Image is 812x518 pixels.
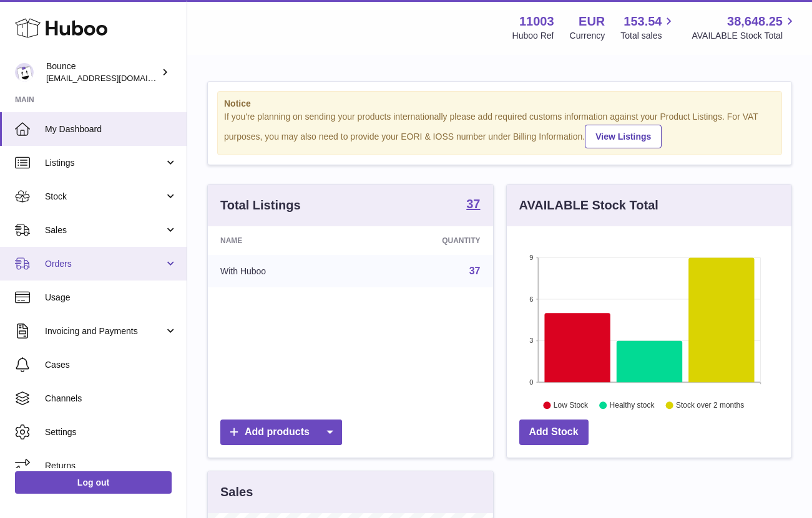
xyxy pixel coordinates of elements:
[46,73,183,83] span: [EMAIL_ADDRESS][DOMAIN_NAME]
[45,325,164,337] span: Invoicing and Payments
[45,191,164,203] span: Stock
[692,30,797,42] span: AVAILABLE Stock Total
[620,30,676,42] span: Total sales
[15,471,172,494] a: Log out
[224,98,775,110] strong: Notice
[519,420,589,445] a: Add Stock
[466,198,480,210] strong: 37
[45,426,177,438] span: Settings
[45,460,177,472] span: Returns
[45,258,164,270] span: Orders
[46,60,159,84] div: Bounce
[45,123,177,135] span: My Dashboard
[676,401,744,410] text: Stock over 2 months
[358,226,493,255] th: Quantity
[224,111,775,148] div: If you're planning on sending your products internationally please add required customs informati...
[220,197,301,214] h3: Total Listings
[570,30,605,42] div: Currency
[585,125,662,148] a: View Listings
[620,13,676,42] a: 153.54 Total sales
[45,157,164,169] span: Listings
[529,337,533,344] text: 3
[466,198,480,213] a: 37
[220,484,253,501] h3: Sales
[512,30,554,42] div: Huboo Ref
[469,266,481,276] a: 37
[15,63,34,82] img: collateral@usebounce.com
[529,295,533,303] text: 6
[529,254,533,261] text: 9
[609,401,655,410] text: Healthy stock
[692,13,797,42] a: 38,648.25 AVAILABLE Stock Total
[45,359,177,371] span: Cases
[519,197,658,214] h3: AVAILABLE Stock Total
[208,255,358,287] td: With Huboo
[220,420,342,445] a: Add products
[208,226,358,255] th: Name
[624,13,662,30] span: 153.54
[579,13,605,30] strong: EUR
[529,378,533,386] text: 0
[45,393,177,405] span: Channels
[45,224,164,236] span: Sales
[553,401,588,410] text: Low Stock
[45,292,177,304] span: Usage
[727,13,783,30] span: 38,648.25
[519,13,554,30] strong: 11003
